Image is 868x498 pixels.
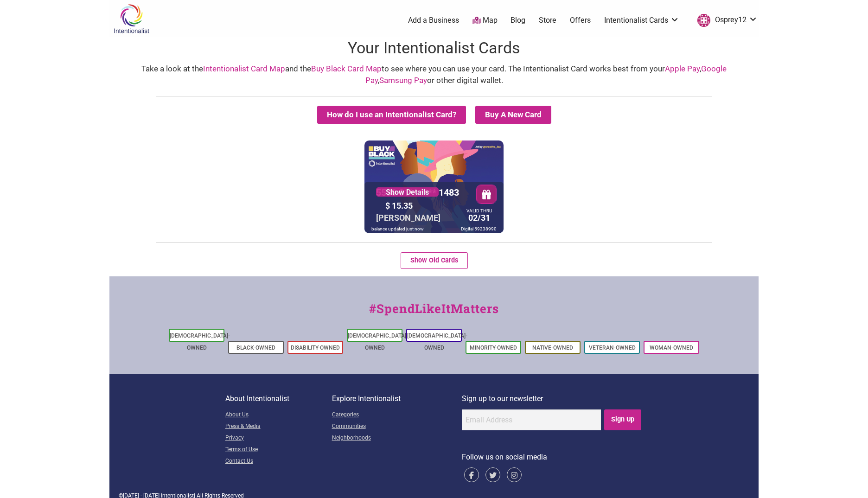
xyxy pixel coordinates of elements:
[462,409,601,430] input: Email Address
[472,15,498,26] a: Map
[291,345,340,351] a: Disability-Owned
[225,393,332,405] p: About Intentionalist
[570,15,591,26] a: Offers
[317,106,466,124] button: How do I use an Intentionalist Card?
[376,187,439,197] a: Show Details
[109,37,759,59] h1: Your Intentionalist Cards
[459,224,499,233] div: Digital 59238990
[225,456,332,467] a: Contact Us
[109,4,153,34] img: Intentionalist
[475,106,551,124] summary: Buy A New Card
[332,409,462,421] a: Categories
[203,64,285,73] a: Intentionalist Card Map
[369,224,426,233] div: balance updated just now
[225,409,332,421] a: About Us
[332,421,462,433] a: Communities
[225,444,332,456] a: Terms of Use
[539,15,556,26] a: Store
[225,421,332,433] a: Press & Media
[650,345,693,351] a: Woman-Owned
[109,300,759,327] div: #SpendLikeItMatters
[332,433,462,444] a: Neighborhoods
[401,252,468,269] button: Show Old Cards
[589,345,636,351] a: Veteran-Owned
[466,210,492,211] div: VALID THRU
[464,209,494,225] div: 02/31
[225,433,332,444] a: Privacy
[408,15,459,26] a: Add a Business
[665,64,700,73] a: Apple Pay
[374,211,443,225] div: [PERSON_NAME]
[332,393,462,405] p: Explore Intentionalist
[604,15,679,26] a: Intentionalist Cards
[348,332,408,351] a: [DEMOGRAPHIC_DATA]-Owned
[470,345,517,351] a: Minority-Owned
[407,332,467,351] a: [DEMOGRAPHIC_DATA]-Owned
[462,451,643,463] p: Follow us on social media
[383,198,462,213] div: $ 15.35
[532,345,573,351] a: Native-Owned
[236,345,275,351] a: Black-Owned
[511,15,525,26] a: Blog
[379,76,427,85] a: Samsung Pay
[119,63,749,87] div: Take a look at the and the to see where you can use your card. The Intentionalist Card works best...
[170,332,230,351] a: [DEMOGRAPHIC_DATA]-Owned
[693,12,758,29] a: Osprey12
[462,393,643,405] p: Sign up to our newsletter
[311,64,382,73] a: Buy Black Card Map
[604,409,642,430] input: Sign Up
